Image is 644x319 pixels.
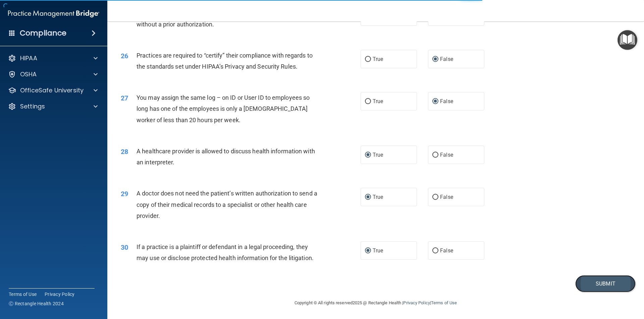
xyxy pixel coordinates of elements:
span: Practices are required to “certify” their compliance with regards to the standards set under HIPA... [137,52,313,70]
span: A healthcare provider is allowed to discuss health information with an interpreter. [137,148,315,166]
a: OfficeSafe University [8,86,98,94]
span: 26 [121,52,128,60]
span: False [440,247,453,254]
button: Open Resource Center [618,30,637,50]
span: True [373,98,383,104]
span: True [373,194,383,200]
span: 30 [121,243,128,251]
a: Privacy Policy [403,300,430,305]
span: True [373,56,383,62]
input: True [365,248,371,253]
input: False [432,99,438,104]
input: False [432,248,438,253]
img: PMB logo [8,7,99,20]
div: Copyright © All rights reserved 2025 @ Rectangle Health | | [253,292,498,314]
span: A doctor does not need the patient’s written authorization to send a copy of their medical record... [137,190,317,219]
a: OSHA [8,70,98,78]
a: Terms of Use [9,291,37,298]
span: 28 [121,148,128,156]
span: Appointment reminders are allowed under the HIPAA Privacy Rule without a prior authorization. [137,9,314,27]
a: HIPAA [8,54,98,62]
span: False [440,152,453,158]
a: Privacy Policy [45,291,75,298]
span: False [440,194,453,200]
span: True [373,152,383,158]
span: Ⓒ Rectangle Health 2024 [9,300,64,307]
p: OfficeSafe University [20,86,84,94]
span: 29 [121,190,128,198]
input: True [365,99,371,104]
h4: Compliance [20,28,66,38]
p: HIPAA [20,54,37,62]
a: Settings [8,102,98,110]
input: False [432,57,438,62]
input: True [365,153,371,158]
span: False [440,56,453,62]
input: True [365,195,371,200]
span: True [373,247,383,254]
span: You may assign the same log – on ID or User ID to employees so long has one of the employees is o... [137,94,310,123]
input: True [365,57,371,62]
span: If a practice is a plaintiff or defendant in a legal proceeding, they may use or disclose protect... [137,243,314,261]
input: False [432,195,438,200]
input: False [432,153,438,158]
span: False [440,98,453,104]
button: Submit [575,275,636,292]
span: 27 [121,94,128,102]
p: Settings [20,102,45,110]
p: OSHA [20,70,37,78]
a: Terms of Use [431,300,457,305]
